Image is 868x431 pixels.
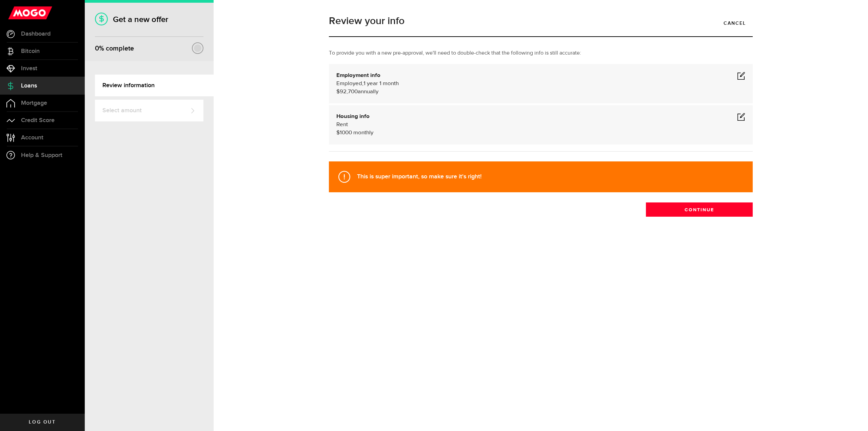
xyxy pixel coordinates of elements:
h1: Review your info [329,16,753,26]
h1: Get a new offer [95,15,203,24]
span: Log out [29,420,56,425]
b: Housing info [336,114,370,119]
span: 1000 [340,130,352,136]
span: , [362,81,363,86]
span: Invest [21,65,37,72]
span: Mortgage [21,100,47,106]
span: Help & Support [21,152,62,158]
strong: This is super important, so make sure it's right! [357,173,481,180]
span: $92,700 [336,89,358,95]
span: $ [336,130,340,136]
p: To provide you with a new pre-approval, we'll need to double-check that the following info is sti... [329,49,753,57]
a: Review information [95,75,214,96]
span: Rent [336,122,348,128]
span: Account [21,135,43,141]
b: Employment info [336,73,380,78]
a: Select amount [95,100,203,121]
span: Employed [336,81,362,86]
span: Loans [21,83,37,89]
span: Dashboard [21,31,51,37]
button: Continue [646,202,753,217]
button: Open LiveChat chat widget [5,3,26,23]
span: monthly [353,130,373,136]
a: Cancel [717,16,753,30]
span: annually [358,89,378,95]
span: Bitcoin [21,48,40,54]
span: Credit Score [21,117,55,123]
div: % complete [95,42,134,55]
span: 1 year 1 month [363,81,399,86]
span: 0 [95,44,99,53]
